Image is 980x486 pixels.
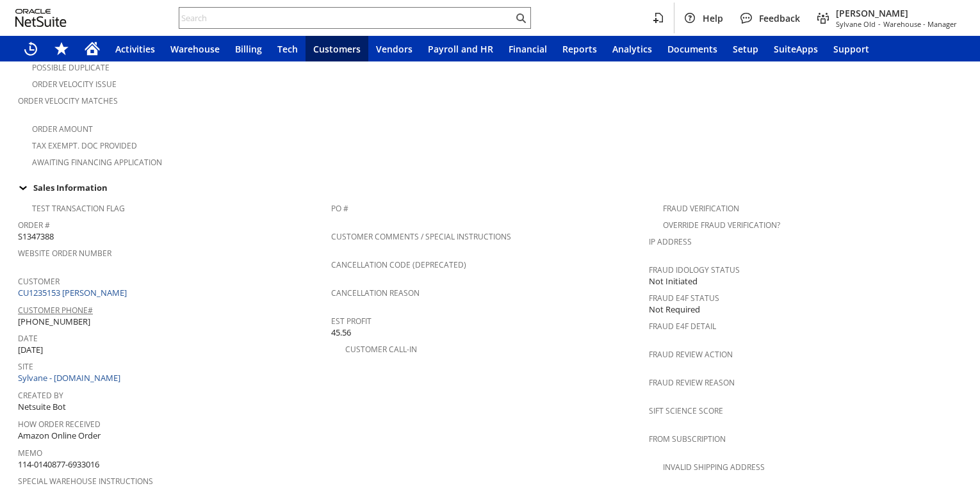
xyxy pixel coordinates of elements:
[368,36,420,61] a: Vendors
[649,293,719,304] a: Fraud E4F Status
[649,349,733,360] a: Fraud Review Action
[663,203,739,214] a: Fraud Verification
[85,41,100,56] svg: Home
[163,36,227,61] a: Warehouse
[826,36,877,61] a: Support
[509,43,547,55] span: Financial
[32,124,93,134] a: Order Amount
[18,333,38,344] a: Date
[501,36,555,61] a: Financial
[663,462,765,473] a: Invalid Shipping Address
[32,62,110,73] a: Possible Duplicate
[13,179,967,196] td: Sales Information
[18,390,63,401] a: Created By
[77,36,108,61] a: Home
[612,43,652,55] span: Analytics
[108,36,163,61] a: Activities
[18,401,66,413] span: Netsuite Bot
[733,43,758,55] span: Setup
[513,10,528,26] svg: Search
[18,276,60,287] a: Customer
[32,79,117,90] a: Order Velocity Issue
[649,433,726,444] a: From Subscription
[649,405,723,416] a: Sift Science Score
[32,140,137,151] a: Tax Exempt. Doc Provided
[18,458,99,471] span: 114-0140877-6933016
[883,19,957,29] span: Warehouse - Manager
[836,19,876,29] span: Sylvane Old
[32,157,162,168] a: Awaiting Financing Application
[18,287,130,298] a: CU1235153 [PERSON_NAME]
[18,344,43,356] span: [DATE]
[18,95,118,106] a: Order Velocity Matches
[759,12,800,24] span: Feedback
[725,36,766,61] a: Setup
[878,19,881,29] span: -
[836,7,957,19] span: [PERSON_NAME]
[18,220,50,231] a: Order #
[605,36,660,61] a: Analytics
[227,36,270,61] a: Billing
[331,316,372,327] a: Est Profit
[32,203,125,214] a: Test Transaction Flag
[277,43,298,55] span: Tech
[649,321,716,332] a: Fraud E4F Detail
[18,361,33,372] a: Site
[649,275,698,288] span: Not Initiated
[331,259,466,270] a: Cancellation Code (deprecated)
[420,36,501,61] a: Payroll and HR
[170,43,220,55] span: Warehouse
[46,36,77,61] div: Shortcuts
[18,419,101,430] a: How Order Received
[649,264,740,275] a: Fraud Idology Status
[428,43,493,55] span: Payroll and HR
[18,448,42,458] a: Memo
[313,43,361,55] span: Customers
[235,43,262,55] span: Billing
[331,288,420,298] a: Cancellation Reason
[667,43,717,55] span: Documents
[649,377,735,388] a: Fraud Review Reason
[23,41,38,56] svg: Recent Records
[649,236,692,247] a: IP Address
[774,43,818,55] span: SuiteApps
[766,36,826,61] a: SuiteApps
[376,43,412,55] span: Vendors
[555,36,605,61] a: Reports
[15,36,46,61] a: Recent Records
[562,43,597,55] span: Reports
[18,248,111,259] a: Website Order Number
[306,36,368,61] a: Customers
[660,36,725,61] a: Documents
[18,430,101,442] span: Amazon Online Order
[833,43,869,55] span: Support
[331,231,511,242] a: Customer Comments / Special Instructions
[663,220,780,231] a: Override Fraud Verification?
[13,179,962,196] div: Sales Information
[649,304,700,316] span: Not Required
[15,9,67,27] svg: logo
[18,316,90,328] span: [PHONE_NUMBER]
[18,231,54,243] span: S1347388
[179,10,513,26] input: Search
[18,305,93,316] a: Customer Phone#
[345,344,417,355] a: Customer Call-in
[703,12,723,24] span: Help
[115,43,155,55] span: Activities
[18,372,124,384] a: Sylvane - [DOMAIN_NAME]
[331,327,351,339] span: 45.56
[54,41,69,56] svg: Shortcuts
[270,36,306,61] a: Tech
[331,203,348,214] a: PO #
